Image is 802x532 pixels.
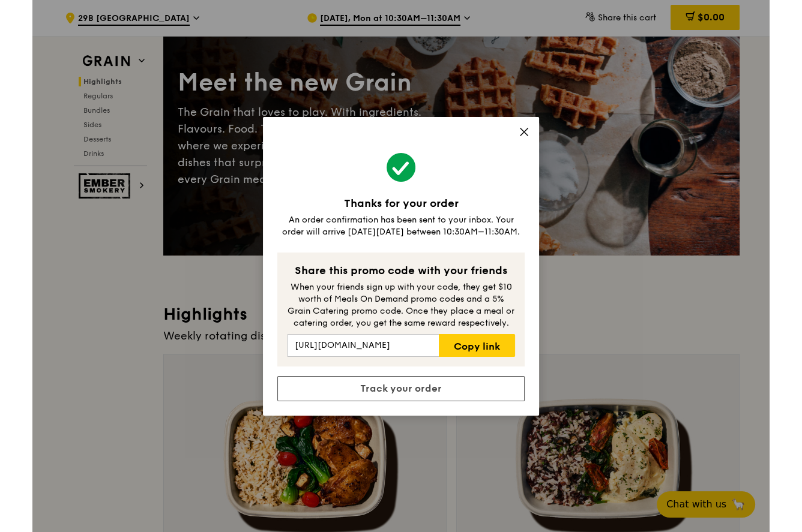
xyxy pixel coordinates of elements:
div: When your friends sign up with your code, they get $10 worth of Meals On Demand promo codes and a... [255,281,483,329]
div: Share this promo code with your friends [255,262,483,279]
div: Thanks for your order [245,195,492,212]
div: An order confirmation has been sent to your inbox. Your order will arrive [DATE][DATE] between 10... [245,214,492,238]
img: aff_l [369,141,369,142]
a: Track your order [245,376,492,401]
a: Copy link [406,334,483,357]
